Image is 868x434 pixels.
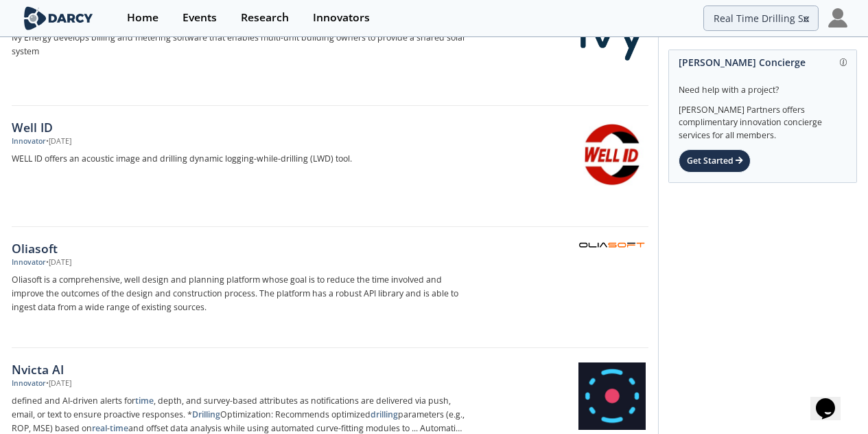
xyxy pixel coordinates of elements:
img: logo-wide.svg [21,6,96,30]
strong: drilling [371,409,398,420]
strong: Drilling [192,409,220,420]
img: Profile [828,8,847,28]
strong: time [110,422,128,434]
div: Research [241,12,289,23]
div: Get Started [679,149,751,173]
div: Innovator [12,378,46,389]
div: Home [127,12,159,23]
strong: time [135,395,154,406]
p: Oliasoft is a comprehensive, well design and planning platform whose goal is to reduce the time i... [12,273,466,314]
a: Well ID Innovator •[DATE] WELL ID offers an acoustic image and drilling dynamic logging-while-dri... [12,106,648,227]
p: WELL ID offers an acoustic image and drilling dynamic logging-while-drilling (LWD) tool. [12,152,466,166]
iframe: chat widget [810,379,854,420]
img: information.svg [840,58,847,66]
p: Ivy Energy develops billing and metering software that enables multi-unit building owners to prov... [12,31,466,58]
div: Nvicta AI [12,360,466,378]
img: Nvicta AI [578,362,646,430]
div: Innovator [12,257,46,268]
strong: real [92,422,107,434]
a: Oliasoft Innovator •[DATE] Oliasoft is a comprehensive, well design and planning platform whose g... [12,227,648,348]
div: Events [183,12,217,23]
input: Advanced Search [703,6,819,31]
img: Oliasoft [578,241,646,249]
div: • [DATE] [46,257,71,268]
div: [PERSON_NAME] Partners offers complimentary innovation concierge services for all members. [679,96,847,142]
div: [PERSON_NAME] Concierge [679,50,847,74]
div: • [DATE] [46,378,71,389]
div: • [DATE] [46,136,71,147]
div: Well ID [12,118,466,136]
div: Need help with a project? [679,74,847,96]
div: Innovators [313,12,370,23]
img: Well ID [578,120,646,188]
div: Oliasoft [12,239,466,257]
div: Innovator [12,136,46,147]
